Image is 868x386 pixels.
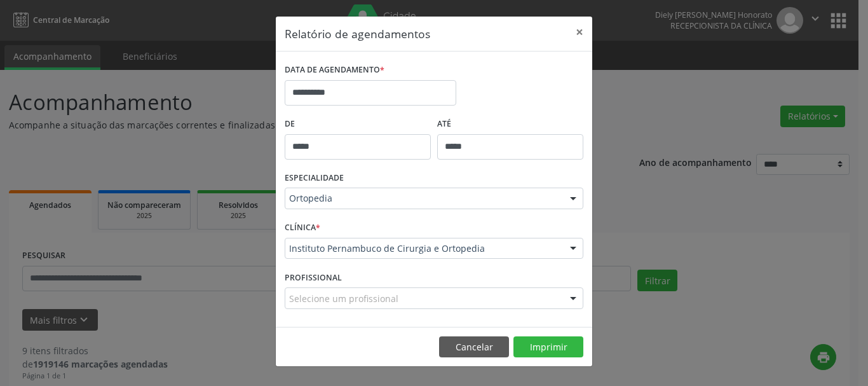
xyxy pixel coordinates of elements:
span: Selecione um profissional [289,292,398,305]
label: CLÍNICA [285,218,320,238]
label: ATÉ [437,114,583,134]
label: DATA DE AGENDAMENTO [285,60,384,80]
label: ESPECIALIDADE [285,169,344,188]
label: De [285,114,431,134]
span: Instituto Pernambuco de Cirurgia e Ortopedia [289,242,557,255]
button: Cancelar [439,336,509,358]
label: PROFISSIONAL [285,268,342,287]
span: Ortopedia [289,192,557,205]
h5: Relatório de agendamentos [285,25,430,42]
button: Close [567,17,592,48]
button: Imprimir [513,336,583,358]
